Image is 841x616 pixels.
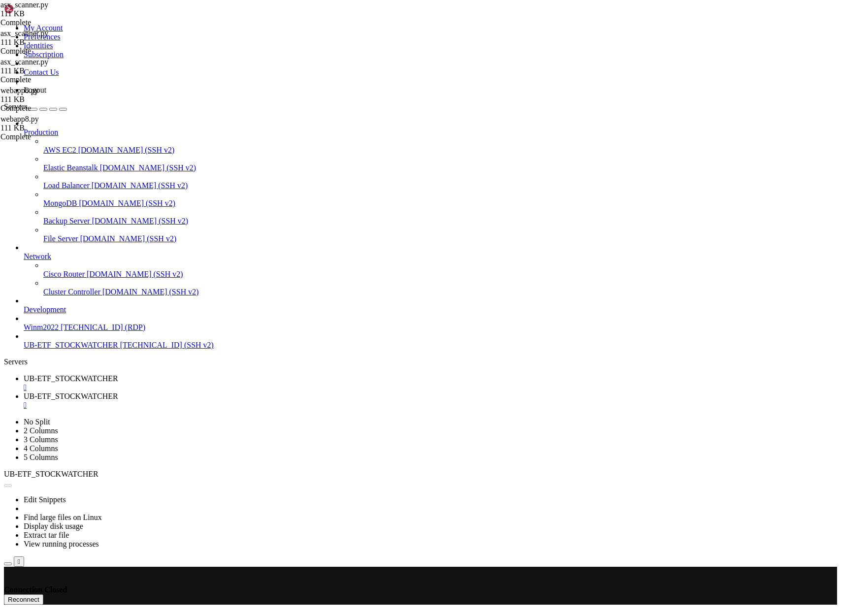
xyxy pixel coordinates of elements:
span: asx_scanner.py [0,29,99,47]
div: Complete [0,18,99,27]
div: Complete [0,132,99,141]
div: 111 KB [0,95,99,104]
div: 111 KB [0,38,99,47]
div: 111 KB [0,66,99,75]
div: Complete [0,104,99,113]
span: asx_scanner.py [0,0,48,9]
span: asx_scanner.py [0,58,48,66]
span: asx_scanner.py [0,29,48,37]
span: webapp8.py [0,115,39,123]
div: 111 KB [0,124,99,132]
div: 111 KB [0,9,99,18]
span: webapp8.py [0,86,39,95]
span: webapp8.py [0,86,99,104]
span: asx_scanner.py [0,0,99,18]
span: asx_scanner.py [0,58,99,75]
div: Complete [0,47,99,56]
div: Complete [0,75,99,84]
span: webapp8.py [0,115,99,132]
